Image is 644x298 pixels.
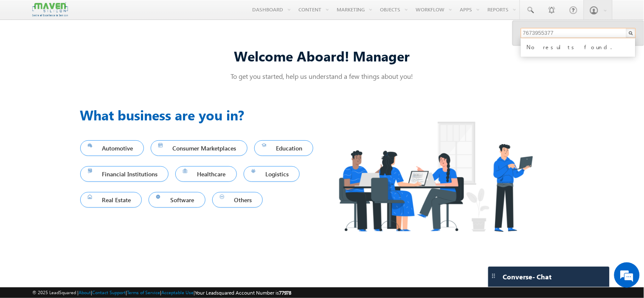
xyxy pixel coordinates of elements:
span: Converse - Chat [503,273,552,281]
span: Financial Institutions [88,168,161,180]
em: Start Chat [115,234,154,245]
img: d_60004797649_company_0_60004797649 [14,45,36,56]
span: Consumer Marketplaces [158,142,240,154]
div: Minimize live chat window [139,4,160,25]
textarea: Type your message and hit 'Enter' [11,78,155,226]
span: Healthcare [183,168,229,180]
span: © 2025 LeadSquared | | | | | [32,289,292,297]
input: Search Objects [521,28,636,38]
h3: What business are you in? [80,105,322,125]
span: Software [156,194,198,206]
div: Welcome Aboard! Manager [80,47,564,65]
a: Terms of Service [127,290,160,295]
div: Chat with us now [44,45,143,56]
span: Your Leadsquared Account Number is [195,290,292,296]
img: Industry.png [322,105,549,248]
div: No results found. [525,41,639,52]
a: About [79,290,91,295]
img: Custom Logo [32,2,68,17]
span: Automotive [88,142,137,154]
span: Logistics [251,168,292,180]
span: 77978 [279,290,292,296]
p: To get you started, help us understand a few things about you! [80,72,564,81]
img: carter-drag [490,273,497,279]
a: Contact Support [92,290,126,295]
span: Education [262,142,306,154]
a: Acceptable Use [161,290,194,295]
span: Real Estate [88,194,135,206]
span: Others [220,194,256,206]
